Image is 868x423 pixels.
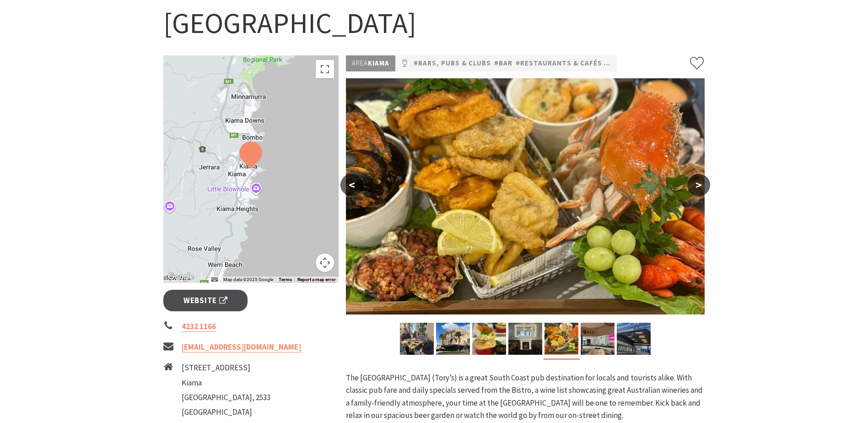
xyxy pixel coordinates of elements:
[297,277,336,282] a: Report a map error
[163,5,705,42] h1: [GEOGRAPHIC_DATA]
[279,277,292,282] a: Terms (opens in new tab)
[687,174,710,196] button: >
[581,323,615,355] img: Upstairs Cocktail Bar
[516,58,602,69] a: #Restaurants & Cafés
[494,58,512,69] a: #bar
[316,60,334,78] button: Toggle fullscreen view
[316,254,334,272] button: Map camera controls
[346,55,395,71] p: Kiama
[182,362,270,374] li: [STREET_ADDRESS]
[182,321,216,332] a: 4232 1166
[166,271,196,283] a: Open this area in Google Maps (opens a new window)
[183,294,227,307] span: Website
[436,323,470,355] img: Kiama Inn Hotel
[182,377,270,389] li: Kiama
[346,78,705,315] img: Seafood Platter
[182,342,301,352] a: [EMAIL_ADDRESS][DOMAIN_NAME]
[223,277,273,282] span: Map data ©2025 Google
[545,323,578,355] img: Seafood Platter
[182,391,270,404] li: [GEOGRAPHIC_DATA], 2533
[166,271,196,283] img: Google
[414,58,491,69] a: #Bars, Pubs & Clubs
[182,406,270,418] li: [GEOGRAPHIC_DATA]
[508,323,542,355] img: Inside Dining
[163,290,248,311] a: Website
[211,277,218,283] button: Keyboard shortcuts
[400,323,434,355] img: Guests Eating
[472,323,506,355] img: Food
[346,372,705,422] p: The [GEOGRAPHIC_DATA] (Tory’s) is a great South Coast pub destination for locals and tourists ali...
[617,323,651,355] img: Bottle Shop
[340,174,363,196] button: <
[352,59,368,67] span: Area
